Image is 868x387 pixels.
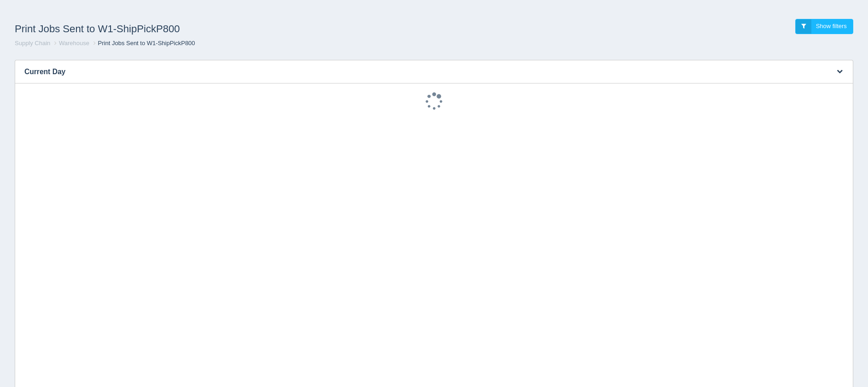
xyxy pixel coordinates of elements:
span: Show filters [816,23,847,29]
li: Print Jobs Sent to W1-ShipPickP800 [91,39,195,48]
a: Warehouse [59,40,89,47]
a: Supply Chain [15,40,50,47]
a: Show filters [795,19,853,34]
h3: Current Day [15,60,825,83]
h1: Print Jobs Sent to W1-ShipPickP800 [15,19,434,39]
